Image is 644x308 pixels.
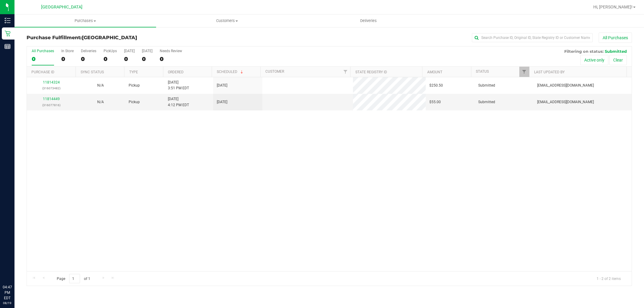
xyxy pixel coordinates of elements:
[31,70,54,74] a: Purchase ID
[217,70,244,74] a: Scheduled
[43,97,60,101] a: 11814449
[41,5,82,10] span: [GEOGRAPHIC_DATA]
[104,56,117,62] div: 0
[3,301,12,305] p: 08/19
[97,83,104,87] span: Not Applicable
[217,83,227,88] span: [DATE]
[429,99,441,105] span: $55.00
[3,284,12,301] p: 04:47 PM EDT
[537,83,594,88] span: [EMAIL_ADDRESS][DOMAIN_NAME]
[81,56,96,62] div: 0
[599,33,632,43] button: All Purchases
[519,67,529,77] a: Filter
[104,49,117,53] div: PickUps
[129,70,138,74] a: Type
[476,69,489,74] a: Status
[82,35,137,40] span: [GEOGRAPHIC_DATA]
[609,55,627,65] button: Clear
[27,35,228,40] h3: Purchase Fulfillment:
[97,100,104,104] span: Not Applicable
[81,49,96,53] div: Deliveries
[537,99,594,105] span: [EMAIL_ADDRESS][DOMAIN_NAME]
[124,56,135,62] div: 0
[534,70,565,74] a: Last Updated By
[124,49,135,53] div: [DATE]
[5,17,11,24] inline-svg: Inventory
[43,80,60,84] a: 11814324
[580,55,608,65] button: Active only
[156,18,297,24] span: Customers
[217,99,227,105] span: [DATE]
[142,56,152,62] div: 0
[30,85,72,91] p: (316073482)
[5,30,11,37] inline-svg: Retail
[355,70,387,74] a: State Registry ID
[61,49,74,53] div: In Store
[427,70,442,74] a: Amount
[81,70,104,74] a: Sync Status
[32,56,54,62] div: 0
[478,99,495,105] span: Submitted
[592,274,626,283] span: 1 - 2 of 2 items
[429,83,443,88] span: $250.50
[30,102,72,108] p: (316077816)
[340,67,350,77] a: Filter
[564,49,604,54] span: Filtering on status:
[168,70,184,74] a: Ordered
[142,49,152,53] div: [DATE]
[69,274,80,283] input: 1
[61,56,74,62] div: 0
[593,5,633,9] span: Hi, [PERSON_NAME]!
[352,18,385,24] span: Deliveries
[605,49,627,54] span: Submitted
[32,49,54,53] div: All Purchases
[18,259,25,266] iframe: Resource center unread badge
[168,96,189,108] span: [DATE] 4:12 PM EDT
[265,69,284,74] a: Customer
[472,33,593,42] input: Search Purchase ID, Original ID, State Registry ID or Customer Name...
[129,83,140,88] span: Pickup
[129,99,140,105] span: Pickup
[478,83,495,88] span: Submitted
[6,260,24,278] iframe: Resource center
[5,43,11,49] inline-svg: Reports
[52,274,95,283] span: Page of 1
[168,80,189,91] span: [DATE] 3:51 PM EDT
[14,18,156,24] span: Purchases
[160,56,182,62] div: 0
[160,49,182,53] div: Needs Review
